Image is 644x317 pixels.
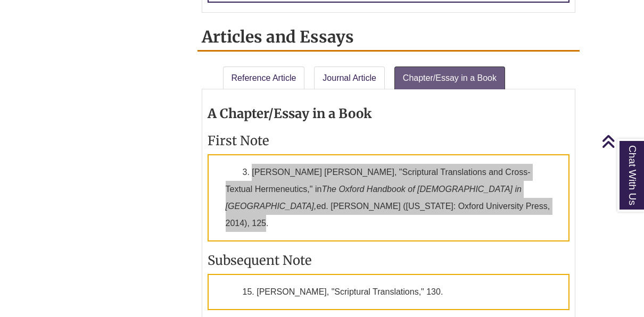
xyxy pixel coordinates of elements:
[226,185,522,211] em: The Oxford Handbook of [DEMOGRAPHIC_DATA] in [GEOGRAPHIC_DATA],
[208,154,570,241] p: 3. [PERSON_NAME] [PERSON_NAME], "Scriptural Translations and Cross-Textual Hermeneutics," in ed. ...
[208,105,372,122] strong: A Chapter/Essay in a Book
[208,252,570,269] h3: Subsequent Note
[208,132,570,149] h3: First Note
[314,66,385,90] a: Journal Article
[197,23,580,52] h2: Articles and Essays
[601,134,641,148] a: Back to Top
[223,66,305,90] a: Reference Article
[394,66,505,90] a: Chapter/Essay in a Book
[208,274,570,310] p: 15. [PERSON_NAME], "Scriptural Translations," 130.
